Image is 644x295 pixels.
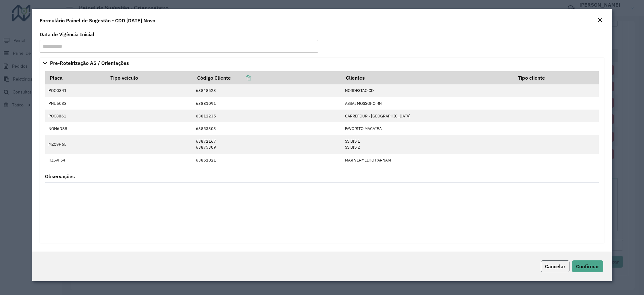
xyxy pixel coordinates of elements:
[545,263,565,269] span: Cancelar
[193,122,342,135] td: 63853303
[231,75,251,81] a: Copiar
[541,260,569,272] button: Cancelar
[342,154,514,166] td: MAR VERMELHO PARNAM
[40,31,94,38] label: Data de Vigência Inicial
[514,71,599,84] th: Tipo cliente
[40,68,604,243] div: Pre-Roteirização AS / Orientações
[193,154,342,166] td: 63851021
[45,154,106,166] td: HZS9F54
[576,263,599,269] span: Confirmar
[193,110,342,122] td: 63812235
[45,97,106,110] td: PNU5033
[572,260,603,272] button: Confirmar
[45,84,106,97] td: POO0341
[193,97,342,110] td: 63881091
[342,122,514,135] td: FAVORITO MACAIBA
[40,17,155,24] h4: Formulário Painel de Sugestão - CDD [DATE] Novo
[342,135,514,154] td: SS BIS 1 SS BIS 2
[193,71,342,84] th: Código Cliente
[342,110,514,122] td: CARREFOUR - [GEOGRAPHIC_DATA]
[45,135,106,154] td: MZC9H65
[40,58,604,68] a: Pre-Roteirização AS / Orientações
[596,16,604,25] button: Close
[50,60,129,65] span: Pre-Roteirização AS / Orientações
[45,173,75,180] label: Observações
[45,122,106,135] td: NOH6D88
[342,71,514,84] th: Clientes
[342,97,514,110] td: ASSAI MOSSORO RN
[597,18,602,23] em: Fechar
[193,135,342,154] td: 63872167 63875309
[45,71,106,84] th: Placa
[193,84,342,97] td: 63848523
[45,110,106,122] td: POC8861
[106,71,193,84] th: Tipo veículo
[342,84,514,97] td: NORDESTAO CD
